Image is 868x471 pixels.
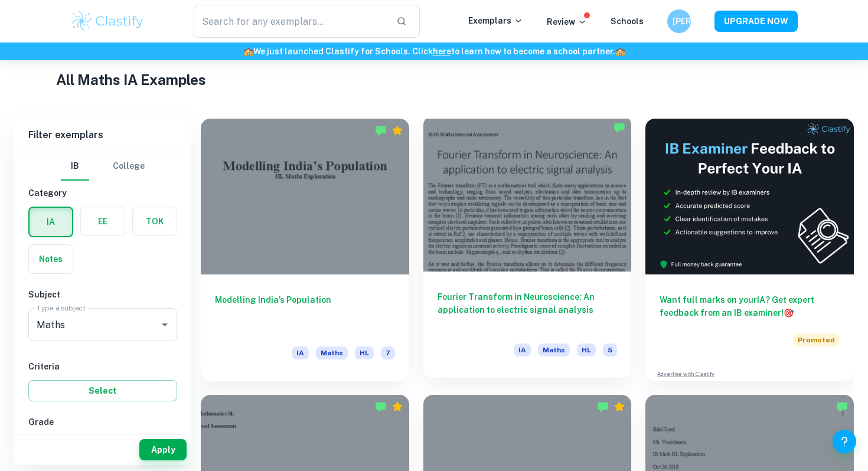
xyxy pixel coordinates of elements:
[547,15,587,28] p: Review
[673,15,686,28] h6: [PERSON_NAME]
[194,5,387,38] input: Search for any exemplars...
[81,207,125,235] button: EE
[2,45,866,58] h6: We just launched Clastify for Schools. Click to learn how to become a school partner.
[611,17,644,26] a: Schools
[645,119,854,381] a: Want full marks on yourIA? Get expert feedback from an IB examiner!PromotedAdvertise with Clastify
[28,416,177,429] h6: Grade
[614,122,625,133] img: Marked
[714,11,798,32] button: UPGRADE NOW
[243,47,253,56] span: 🏫
[577,344,596,356] span: HL
[433,47,451,56] a: here
[603,344,617,356] span: 5
[784,308,794,318] span: 🎯
[381,346,395,359] span: 7
[30,208,72,236] button: IA
[645,119,854,274] img: Thumbnail
[615,47,625,56] span: 🏫
[28,360,177,373] h6: Criteria
[28,288,177,301] h6: Subject
[657,370,714,378] a: Advertise with Clastify
[614,401,625,413] div: Premium
[201,119,409,381] a: Modelling India’s PopulationIAMathsHL7
[37,303,86,313] label: Type a subject
[667,9,691,33] button: [PERSON_NAME]
[538,344,570,356] span: Maths
[438,290,618,329] h6: Fourier Transform in Neuroscience: An application to electric signal analysis
[14,119,191,152] h6: Filter exemplars
[133,207,177,235] button: TOK
[793,333,840,346] span: Promoted
[29,245,73,273] button: Notes
[514,344,531,356] span: IA
[316,346,348,359] span: Maths
[113,152,145,181] button: College
[836,401,848,413] img: Marked
[468,14,523,27] p: Exemplars
[61,152,89,181] button: IB
[61,152,145,181] div: Filter type choice
[156,316,173,333] button: Open
[391,401,403,413] div: Premium
[215,293,395,332] h6: Modelling India’s Population
[139,439,187,460] button: Apply
[292,346,309,359] span: IA
[355,346,374,359] span: HL
[28,380,177,401] button: Select
[28,187,177,199] h6: Category
[833,430,856,453] button: Help and Feedback
[391,125,403,136] div: Premium
[423,119,632,381] a: Fourier Transform in Neuroscience: An application to electric signal analysisIAMathsHL5
[70,9,145,33] img: Clastify logo
[56,69,812,90] h1: All Maths IA Examples
[660,293,840,319] h6: Want full marks on your IA ? Get expert feedback from an IB examiner!
[375,401,387,413] img: Marked
[375,125,387,136] img: Marked
[597,401,609,413] img: Marked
